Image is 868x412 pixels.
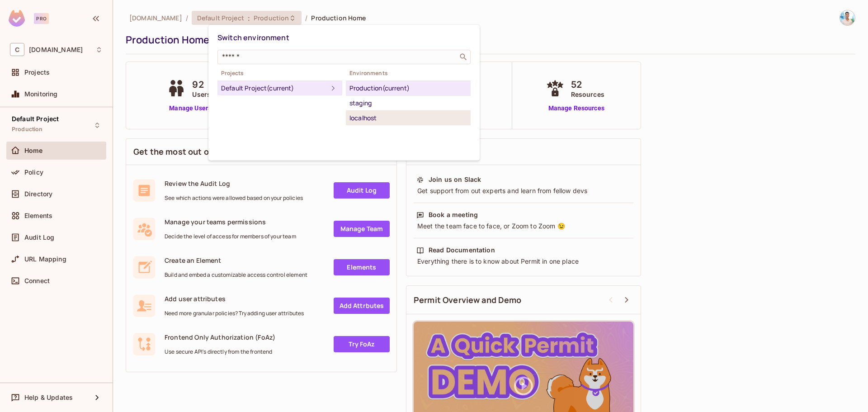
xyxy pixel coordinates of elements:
span: Projects [217,70,342,77]
div: localhost [349,113,467,123]
span: Switch environment [217,33,289,43]
div: Default Project (current) [221,83,328,94]
span: Environments [346,70,471,77]
div: Production (current) [349,83,467,94]
div: staging [349,98,467,109]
